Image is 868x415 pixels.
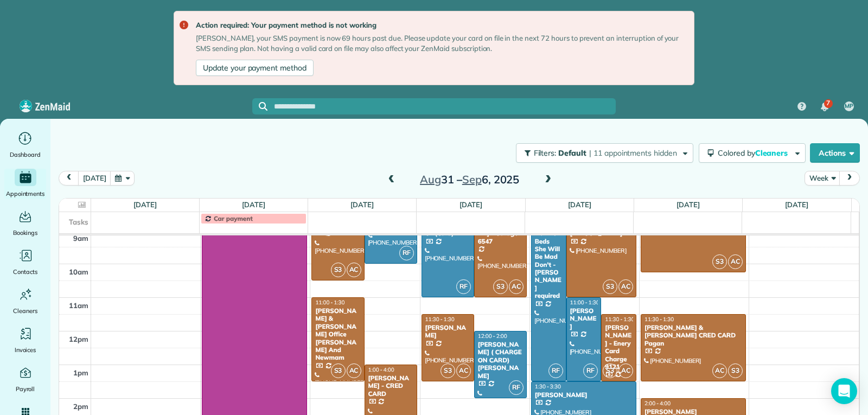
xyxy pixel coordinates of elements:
[810,143,860,163] button: Actions
[789,94,868,119] nav: Main
[196,20,685,31] strong: Action required: Your payment method is not working
[839,171,860,186] button: next
[441,363,455,378] span: S3
[644,316,674,323] span: 11:30 - 1:30
[252,102,267,111] button: Focus search
[402,174,538,186] h2: 31 – 6, 2025
[785,200,808,209] a: [DATE]
[78,171,111,186] button: [DATE]
[548,363,563,378] span: RF
[315,299,344,306] span: 11:00 - 1:30
[831,378,857,404] div: Open Intercom Messenger
[845,102,853,111] span: MP
[425,316,455,323] span: 11:30 - 1:30
[603,363,617,378] span: S3
[331,263,346,277] span: S3
[478,333,507,340] span: 12:00 - 2:00
[242,200,265,209] a: [DATE]
[728,363,743,378] span: S3
[534,391,633,399] div: [PERSON_NAME]
[420,173,441,186] span: Aug
[509,380,524,395] span: RF
[699,143,806,163] button: Colored byCleaners
[583,363,598,378] span: RF
[644,324,743,347] div: [PERSON_NAME] & [PERSON_NAME] CRED CARD Pagan
[570,299,599,306] span: 11:00 - 1:30
[69,267,88,276] span: 10am
[510,143,693,163] a: Filters: Default | 11 appointments hidden
[755,148,790,158] span: Cleaners
[618,363,633,378] span: AC
[368,366,394,373] span: 1:00 - 4:00
[73,234,88,242] span: 9am
[347,363,361,378] span: AC
[4,247,46,277] a: Contacts
[347,263,361,277] span: AC
[69,335,88,343] span: 12pm
[4,208,46,238] a: Bookings
[589,148,677,158] span: | 11 appointments hidden
[350,200,374,209] a: [DATE]
[15,344,36,355] span: Invoices
[718,148,792,158] span: Colored by
[259,102,267,111] svg: Focus search
[13,227,38,238] span: Bookings
[813,95,836,119] div: 7 unread notifications
[4,130,46,160] a: Dashboard
[535,383,561,390] span: 1:30 - 3:30
[644,400,671,407] span: 2:00 - 4:00
[13,266,37,277] span: Contacts
[459,200,483,209] a: [DATE]
[534,148,557,158] span: Filters:
[368,374,414,398] div: [PERSON_NAME] - CRED CARD
[4,169,46,199] a: Appointments
[516,143,693,163] button: Filters: Default | 11 appointments hidden
[73,402,88,411] span: 2pm
[214,214,253,222] span: Car payment
[509,279,524,294] span: AC
[826,99,830,107] span: 7
[558,148,587,158] span: Default
[6,188,45,199] span: Appointments
[13,305,37,316] span: Cleaners
[315,307,361,362] div: [PERSON_NAME] & [PERSON_NAME] Office [PERSON_NAME] And Newmam
[73,368,88,377] span: 1pm
[331,363,346,378] span: S3
[196,33,685,54] div: [PERSON_NAME], your SMS payment is now 69 hours past due. Please update your card on file in the ...
[10,149,41,160] span: Dashboard
[462,173,482,186] span: Sep
[16,384,35,394] span: Payroll
[534,206,563,300] div: [PERSON_NAME] - Never Do The Beds She Will Be Mad Don't - [PERSON_NAME] required
[133,200,157,209] a: [DATE]
[4,325,46,355] a: Invoices
[59,171,79,186] button: prev
[728,254,743,269] span: AC
[568,200,591,209] a: [DATE]
[4,286,46,316] a: Cleaners
[477,341,524,380] div: [PERSON_NAME] ( CHARGE ON CARD) [PERSON_NAME]
[570,307,598,330] div: [PERSON_NAME]
[618,279,633,294] span: AC
[425,324,471,340] div: [PERSON_NAME]
[712,363,727,378] span: AC
[605,316,634,323] span: 11:30 - 1:30
[399,246,414,260] span: RF
[805,171,840,186] button: Week
[4,364,46,394] a: Payroll
[69,301,88,310] span: 11am
[604,324,633,371] div: [PERSON_NAME] - Enery Card Charge 9121
[676,200,700,209] a: [DATE]
[456,279,471,294] span: RF
[493,279,508,294] span: S3
[712,254,727,269] span: S3
[603,279,617,294] span: S3
[456,363,471,378] span: AC
[196,60,314,76] a: Update your payment method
